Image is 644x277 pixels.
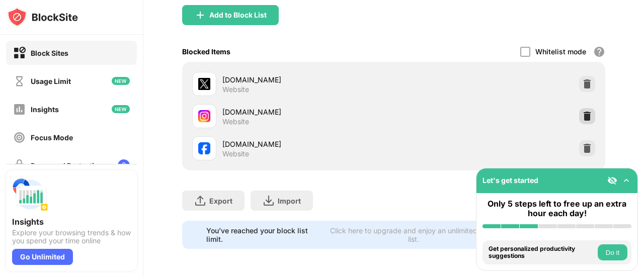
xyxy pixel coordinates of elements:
[112,77,130,85] img: new-icon.svg
[7,7,78,27] img: logo-blocksite.svg
[222,85,249,94] div: Website
[12,249,73,265] div: Go Unlimited
[182,47,230,56] div: Blocked Items
[482,199,631,218] div: Only 5 steps left to free up an extra hour each day!
[222,139,394,149] div: [DOMAIN_NAME]
[222,149,249,158] div: Website
[118,159,130,171] img: lock-menu.svg
[12,217,131,227] div: Insights
[607,175,617,186] img: eye-not-visible.svg
[198,110,210,122] img: favicons
[222,107,394,117] div: [DOMAIN_NAME]
[598,244,627,260] button: Do it
[535,47,586,56] div: Whitelist mode
[13,47,26,59] img: block-on.svg
[206,226,321,243] div: You’ve reached your block list limit.
[112,105,130,113] img: new-icon.svg
[13,131,26,144] img: focus-off.svg
[482,176,538,184] div: Let's get started
[198,142,210,154] img: favicons
[328,226,501,243] div: Click here to upgrade and enjoy an unlimited block list.
[31,161,103,170] div: Password Protection
[278,197,301,205] div: Import
[621,175,631,186] img: omni-setup-toggle.svg
[222,74,394,85] div: [DOMAIN_NAME]
[31,105,59,114] div: Insights
[13,75,26,87] img: time-usage-off.svg
[209,197,232,205] div: Export
[489,245,595,260] div: Get personalized productivity suggestions
[31,77,71,85] div: Usage Limit
[31,49,68,57] div: Block Sites
[209,11,267,19] div: Add to Block List
[13,103,26,116] img: insights-off.svg
[12,176,48,213] img: push-insights.svg
[31,133,73,142] div: Focus Mode
[13,159,26,172] img: password-protection-off.svg
[198,78,210,90] img: favicons
[222,117,249,126] div: Website
[12,229,131,245] div: Explore your browsing trends & how you spend your time online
